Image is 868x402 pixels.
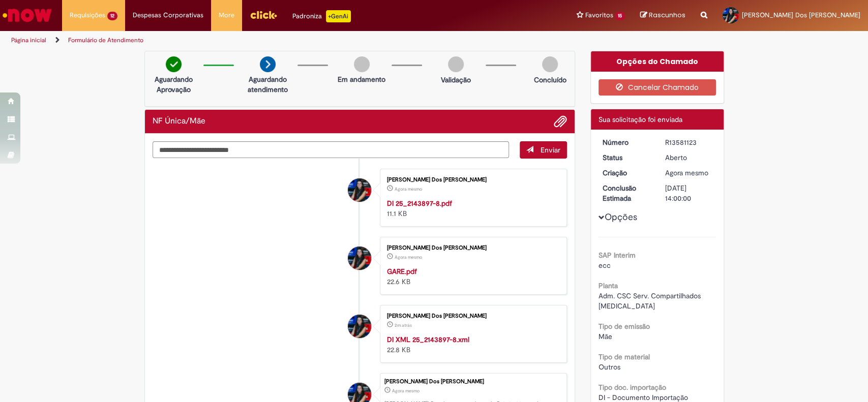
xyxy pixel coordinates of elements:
span: More [219,10,234,20]
img: arrow-next.png [260,56,276,72]
div: Padroniza [292,10,351,22]
time: 30/09/2025 11:58:25 [395,322,412,328]
a: DI 25_2143897-8.pdf [387,199,452,208]
b: Planta [598,281,618,290]
button: Enviar [520,141,567,159]
img: img-circle-grey.png [354,56,370,72]
p: Aguardando Aprovação [149,74,198,95]
div: Mariana Modesto Dos Santos [348,178,371,202]
span: Despesas Corporativas [133,10,203,20]
div: [PERSON_NAME] Dos [PERSON_NAME] [387,177,556,183]
span: DI - Documento Importação [598,393,688,402]
span: Outros [598,362,620,372]
div: Mariana Modesto Dos Santos [348,246,371,270]
div: [PERSON_NAME] Dos [PERSON_NAME] [384,379,561,385]
span: [PERSON_NAME] Dos [PERSON_NAME] [742,11,860,19]
h2: NF Única/Mãe Histórico de tíquete [153,117,205,126]
div: 30/09/2025 12:00:05 [665,168,712,178]
span: Sua solicitação foi enviada [598,115,682,124]
textarea: Digite sua mensagem aqui... [153,141,510,159]
span: 12 [107,12,117,20]
span: Agora mesmo [395,254,422,260]
a: DI XML 25_2143897-8.xml [387,335,469,344]
b: Tipo doc. importação [598,383,666,392]
dt: Número [595,137,657,147]
span: ecc [598,261,611,270]
img: img-circle-grey.png [448,56,464,72]
dt: Conclusão Estimada [595,183,657,203]
img: check-circle-green.png [166,56,182,72]
span: Mãe [598,332,612,341]
span: Requisições [70,10,105,20]
div: Opções do Chamado [591,51,724,72]
a: Formulário de Atendimento [68,36,143,44]
time: 30/09/2025 12:00:05 [665,168,708,177]
p: Concluído [533,75,566,85]
p: Em andamento [338,74,385,84]
img: img-circle-grey.png [542,56,558,72]
button: Cancelar Chamado [598,79,716,96]
a: Página inicial [11,36,46,44]
span: Agora mesmo [395,186,422,192]
span: 2m atrás [395,322,412,328]
b: Tipo de material [598,352,650,361]
b: SAP Interim [598,251,636,260]
span: Favoritos [585,10,613,20]
div: [DATE] 14:00:00 [665,183,712,203]
span: Rascunhos [649,10,685,20]
dt: Status [595,152,657,163]
div: [PERSON_NAME] Dos [PERSON_NAME] [387,313,556,319]
span: Adm. CSC Serv. Compartilhados [MEDICAL_DATA] [598,291,703,311]
p: +GenAi [326,10,351,22]
span: 15 [615,12,625,20]
a: GARE.pdf [387,267,417,276]
p: Aguardando atendimento [243,74,292,95]
div: R13581123 [665,137,712,147]
img: ServiceNow [1,5,53,25]
span: Agora mesmo [392,388,420,394]
div: 22.8 KB [387,334,556,355]
time: 30/09/2025 11:59:53 [395,254,422,260]
a: Rascunhos [640,11,685,20]
div: 11.1 KB [387,198,556,219]
button: Adicionar anexos [554,115,567,128]
div: Mariana Modesto Dos Santos [348,315,371,338]
img: click_logo_yellow_360x200.png [250,7,277,22]
div: [PERSON_NAME] Dos [PERSON_NAME] [387,245,556,251]
time: 30/09/2025 11:59:58 [395,186,422,192]
span: Agora mesmo [665,168,708,177]
b: Tipo de emissão [598,322,650,331]
ul: Trilhas de página [8,31,571,50]
dt: Criação [595,168,657,178]
div: Aberto [665,152,712,163]
div: 22.6 KB [387,266,556,287]
span: Enviar [541,145,560,154]
time: 30/09/2025 12:00:05 [392,388,420,394]
p: Validação [441,75,471,85]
